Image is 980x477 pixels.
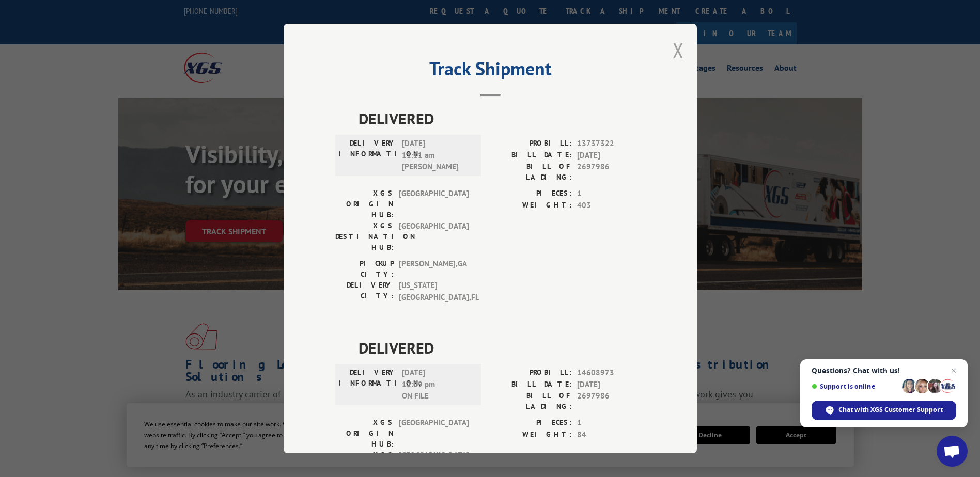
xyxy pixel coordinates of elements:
[577,188,645,200] span: 1
[577,379,645,391] span: [DATE]
[490,161,572,183] label: BILL OF LADING:
[399,417,469,450] span: [GEOGRAPHIC_DATA]
[490,390,572,412] label: BILL OF LADING:
[335,417,394,450] label: XGS ORIGIN HUB:
[338,367,397,402] label: DELIVERY INFORMATION:
[838,405,943,415] span: Chat with XGS Customer Support
[937,436,968,467] div: Open chat
[402,367,472,402] span: [DATE] 12:09 pm ON FILE
[577,367,645,379] span: 14608973
[577,161,645,183] span: 2697986
[812,383,898,390] span: Support is online
[490,200,572,212] label: WEIGHT:
[359,336,645,359] span: DELIVERED
[577,138,645,150] span: 13737322
[947,364,960,377] span: Close chat
[335,220,394,253] label: XGS DESTINATION HUB:
[812,367,956,375] span: Questions? Chat with us!
[359,107,645,130] span: DELIVERED
[577,200,645,212] span: 403
[335,61,645,81] h2: Track Shipment
[335,188,394,220] label: XGS ORIGIN HUB:
[490,417,572,429] label: PIECES:
[577,390,645,412] span: 2697986
[812,401,956,420] div: Chat with XGS Customer Support
[490,138,572,150] label: PROBILL:
[577,429,645,441] span: 84
[577,150,645,162] span: [DATE]
[673,37,684,64] button: Close modal
[490,367,572,379] label: PROBILL:
[399,220,469,253] span: [GEOGRAPHIC_DATA]
[399,258,469,280] span: [PERSON_NAME] , GA
[490,379,572,391] label: BILL DATE:
[490,429,572,441] label: WEIGHT:
[399,280,469,303] span: [US_STATE][GEOGRAPHIC_DATA] , FL
[399,188,469,220] span: [GEOGRAPHIC_DATA]
[402,138,472,173] span: [DATE] 11:11 am [PERSON_NAME]
[335,258,394,280] label: PICKUP CITY:
[577,417,645,429] span: 1
[338,138,397,173] label: DELIVERY INFORMATION:
[335,280,394,303] label: DELIVERY CITY:
[490,150,572,162] label: BILL DATE:
[490,188,572,200] label: PIECES:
